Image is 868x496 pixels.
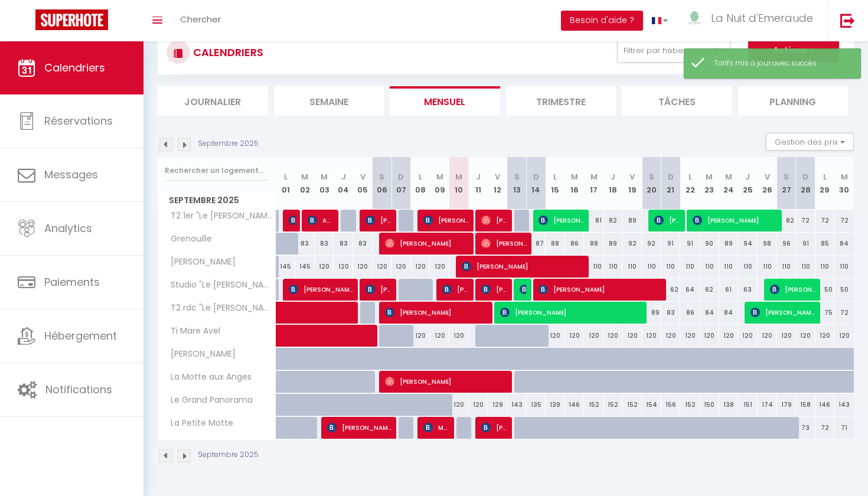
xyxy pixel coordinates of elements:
span: [PERSON_NAME] [500,301,643,324]
div: 110 [776,256,796,278]
div: 120 [449,394,469,416]
div: 72 [834,210,854,231]
div: 120 [430,256,449,278]
span: La Motte aux Anges [160,371,254,384]
div: 120 [565,325,585,347]
th: 27 [776,157,796,210]
div: 62 [700,279,719,301]
span: [PERSON_NAME] [PERSON_NAME] [327,416,392,439]
span: Réservations [44,113,113,128]
th: 30 [834,157,854,210]
th: 25 [738,157,758,210]
span: [PERSON_NAME] [160,348,239,361]
span: [PERSON_NAME] [481,209,507,231]
button: Besoin d'aide ? [561,11,643,31]
div: 72 [834,302,854,324]
div: 91 [796,233,815,254]
th: 16 [565,157,585,210]
div: 110 [642,256,661,278]
div: 152 [680,394,700,416]
div: 120 [719,325,739,347]
abbr: M [571,171,578,182]
span: [PERSON_NAME] [366,278,391,301]
div: 110 [584,256,603,278]
span: [PERSON_NAME] [693,209,777,231]
div: 110 [834,256,854,278]
th: 29 [815,157,835,210]
div: 120 [700,325,719,347]
th: 21 [661,157,681,210]
span: [PERSON_NAME] [481,278,507,301]
th: 28 [796,157,815,210]
div: 146 [565,394,585,416]
abbr: D [668,171,674,182]
div: 83 [661,302,681,324]
div: 120 [622,325,642,347]
span: Messages [44,167,98,182]
abbr: S [514,171,520,182]
span: Studio "Le [PERSON_NAME]" [160,279,278,292]
span: T2 rdc "Le [PERSON_NAME]" [160,302,278,315]
li: Semaine [274,86,384,115]
th: 06 [373,157,392,210]
div: 120 [680,325,700,347]
span: [PERSON_NAME] [423,209,469,231]
div: 120 [315,256,334,278]
div: 110 [700,256,719,278]
button: Gestion des prix [766,133,854,151]
div: 120 [603,325,623,347]
th: 18 [603,157,623,210]
div: 120 [546,325,565,347]
div: 83 [334,233,353,254]
span: [PERSON_NAME] [539,278,662,301]
div: 64 [680,279,700,301]
div: 89 [642,302,661,324]
abbr: J [745,171,750,182]
span: [PERSON_NAME] [770,278,815,301]
th: 20 [642,157,661,210]
th: 08 [411,157,430,210]
div: 129 [488,394,507,416]
span: Notifications [45,382,112,397]
abbr: M [455,171,462,182]
span: [PERSON_NAME] [442,278,468,301]
div: 94 [738,233,758,254]
span: Ad Buursen [308,209,334,231]
th: 03 [315,157,334,210]
abbr: V [765,171,770,182]
li: Trimestre [506,86,616,115]
div: 88 [546,233,565,254]
li: Planning [738,86,849,115]
div: 84 [719,302,739,324]
abbr: D [533,171,539,182]
div: 110 [603,256,623,278]
img: Super Booking [35,9,108,30]
div: 50 [815,279,835,301]
div: 73 [796,417,815,439]
abbr: L [688,171,692,182]
div: Tarifs mis à jour avec succès [714,58,849,69]
div: 152 [603,394,623,416]
div: 84 [700,302,719,324]
th: 15 [546,157,565,210]
div: 88 [584,233,603,254]
th: 02 [295,157,315,210]
abbr: L [419,171,422,182]
li: Journalier [158,86,268,115]
div: 110 [796,256,815,278]
div: 120 [411,256,430,278]
img: logout [840,13,855,28]
div: 143 [834,394,854,416]
div: 75 [815,302,835,324]
th: 12 [488,157,507,210]
div: 92 [642,233,661,254]
div: 179 [776,394,796,416]
div: 82 [603,210,623,231]
div: 83 [315,233,334,254]
abbr: M [590,171,598,182]
div: 120 [642,325,661,347]
span: [PERSON_NAME] [385,370,508,393]
img: ... [686,11,703,26]
p: Septembre 2025 [198,138,259,149]
th: 26 [758,157,777,210]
